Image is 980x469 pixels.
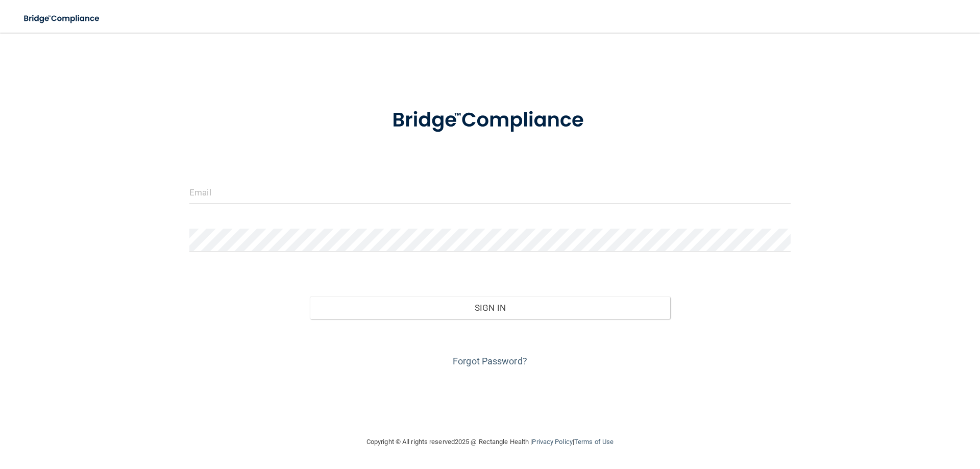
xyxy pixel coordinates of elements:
[310,297,671,319] button: Sign In
[304,426,676,458] div: Copyright © All rights reserved 2025 @ Rectangle Health | |
[189,181,791,204] input: Email
[574,438,614,446] a: Terms of Use
[371,94,609,147] img: bridge_compliance_login_screen.278c3ca4.svg
[453,356,527,366] a: Forgot Password?
[15,8,109,29] img: bridge_compliance_login_screen.278c3ca4.svg
[532,438,572,446] a: Privacy Policy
